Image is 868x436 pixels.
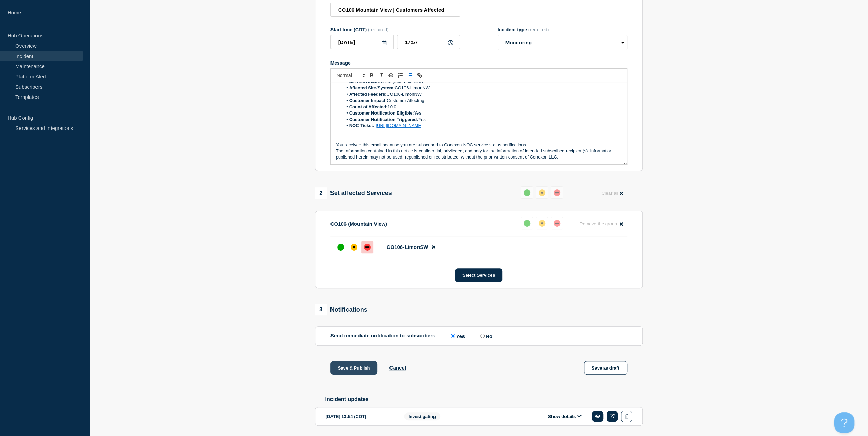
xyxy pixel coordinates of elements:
div: up [524,220,530,227]
strong: Customer Notification Eligible: [349,110,414,116]
button: Select Services [455,268,502,282]
button: affected [536,217,548,229]
div: Incident type [498,27,627,32]
input: HH:MM [397,35,460,49]
button: Clear all [597,186,627,200]
button: Toggle italic text [377,71,386,79]
strong: Customer Notification Triggered: [349,117,418,122]
div: up [337,244,344,251]
li: CO106-LimonNW [342,85,622,91]
li: 10.0 [342,104,622,110]
button: Toggle bold text [367,71,377,79]
li: CO106-LimonNW [342,91,622,97]
input: No [480,334,485,338]
p: You received this email because you are subscribed to Conexon NOC service status notifications. [336,142,622,148]
select: Incident type [498,35,627,50]
div: affected [539,220,545,227]
a: [URL][DOMAIN_NAME] [376,123,422,128]
span: Investigating [404,412,440,420]
button: up [521,217,533,229]
p: The information contained in this notice is confidential, privileged, and only for the informatio... [336,148,622,161]
div: down [364,244,371,251]
label: No [479,333,492,339]
span: (required) [368,27,389,32]
div: affected [351,244,357,251]
input: YYYY-MM-DD [330,35,394,49]
strong: Affected Feeders: [349,92,387,97]
button: up [521,186,533,199]
span: 2 [315,187,327,199]
strong: NOC Ticket: [349,123,374,128]
button: Cancel [389,365,406,371]
strong: Service Area: [349,79,378,84]
span: CO106-LimonSW [387,244,428,250]
div: down [554,220,560,227]
div: Message [331,82,627,164]
div: Notifications [315,304,367,315]
div: Set affected Services [315,187,392,199]
iframe: Help Scout Beacon - Open [834,412,854,433]
button: Toggle bulleted list [405,71,415,79]
span: Font size [334,71,367,79]
span: Remove the group [579,221,617,226]
button: down [551,217,563,229]
button: Save & Publish [330,361,378,375]
span: 3 [315,304,327,315]
label: Yes [449,333,465,339]
strong: Customer Impact: [349,98,387,103]
strong: Affected Site/System: [349,85,395,90]
div: Message [330,60,627,66]
div: affected [539,189,545,196]
span: (required) [528,27,549,32]
button: Toggle strikethrough text [386,71,396,79]
button: Show details [546,414,584,419]
div: Start time (CDT) [330,27,460,32]
h2: Incident updates [325,396,643,402]
li: Yes [342,117,622,123]
div: Send immediate notification to subscribers [330,333,627,339]
button: down [551,186,563,199]
p: CO106 (Mountain View) [330,221,387,227]
button: Toggle link [415,71,424,79]
div: down [554,189,560,196]
p: Send immediate notification to subscribers [330,333,436,339]
div: up [524,189,530,196]
button: Save as draft [584,361,627,375]
button: Toggle ordered list [396,71,405,79]
li: Yes [342,110,622,116]
input: Title [330,3,460,17]
div: [DATE] 13:54 (CDT) [326,411,394,422]
strong: Count of Affected: [349,104,388,109]
button: affected [536,186,548,199]
button: Remove the group [575,217,627,230]
input: Yes [451,334,455,338]
li: Customer Affecting [342,97,622,104]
